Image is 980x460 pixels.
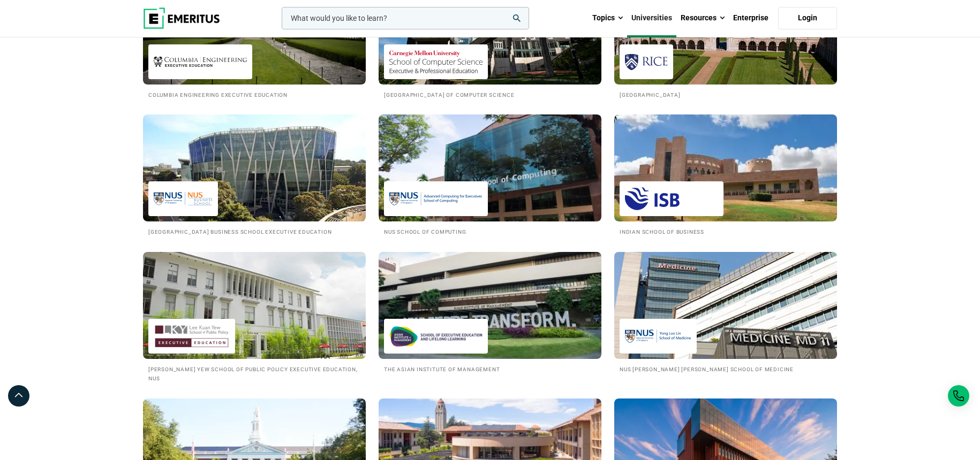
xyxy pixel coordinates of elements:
a: Login [778,7,837,29]
img: Universities We Work With [143,252,366,359]
h2: Columbia Engineering Executive Education [148,90,360,99]
a: Universities We Work With Asian Institute of Management The Asian Institute of Management [379,252,601,373]
img: Carnegie Mellon University School of Computer Science [389,50,483,74]
h2: The Asian Institute of Management [384,364,596,373]
img: Columbia Engineering Executive Education [154,50,247,74]
h2: [GEOGRAPHIC_DATA] Business School Executive Education [148,227,360,236]
h2: [GEOGRAPHIC_DATA] [620,90,832,99]
img: Rice University [625,50,668,74]
img: National University of Singapore Business School Executive Education [154,187,213,211]
img: Universities We Work With [603,247,848,364]
h2: NUS [PERSON_NAME] [PERSON_NAME] School of Medicine [620,364,832,373]
a: Universities We Work With NUS School of Computing NUS School of Computing [379,114,601,236]
a: Universities We Work With NUS Yong Loo Lin School of Medicine NUS [PERSON_NAME] [PERSON_NAME] Sch... [614,252,837,373]
a: Universities We Work With Indian School of Business Indian School of Business [614,114,837,236]
img: Asian Institute of Management [389,324,483,348]
h2: [GEOGRAPHIC_DATA] of Computer Science [384,90,596,99]
h2: NUS School of Computing [384,227,596,236]
img: Universities We Work With [379,114,601,221]
img: NUS School of Computing [389,187,483,211]
input: woocommerce-product-search-field-0 [282,7,529,29]
img: Indian School of Business [625,187,718,211]
a: Universities We Work With National University of Singapore Business School Executive Education [G... [143,114,366,236]
h2: [PERSON_NAME] Yew School of Public Policy Executive Education, NUS [148,364,360,382]
img: Universities We Work With [143,114,366,221]
a: Universities We Work With Lee Kuan Yew School of Public Policy Executive Education, NUS [PERSON_N... [143,252,366,382]
img: Universities We Work With [379,252,601,359]
img: NUS Yong Loo Lin School of Medicine [625,324,691,348]
h2: Indian School of Business [620,227,832,236]
img: Lee Kuan Yew School of Public Policy Executive Education, NUS [154,324,230,348]
img: Universities We Work With [614,114,837,221]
